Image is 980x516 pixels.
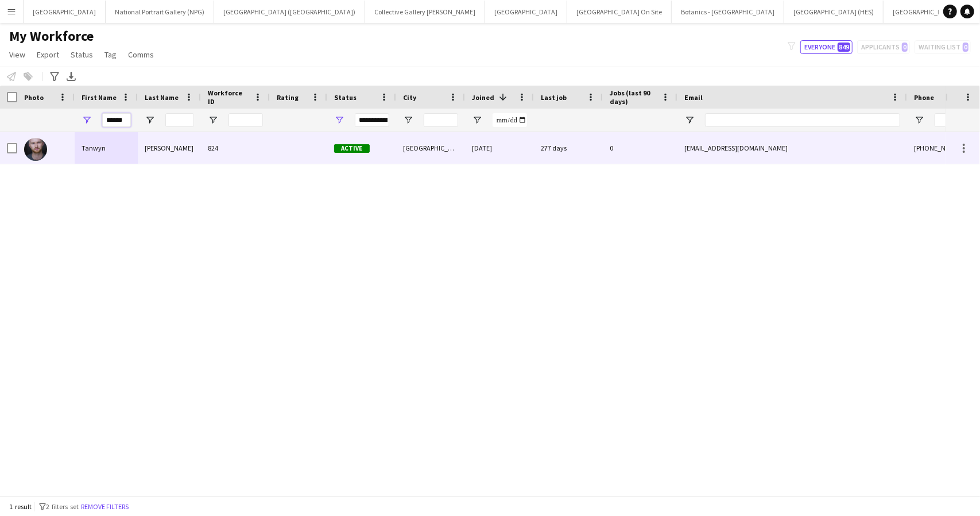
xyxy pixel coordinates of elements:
button: [GEOGRAPHIC_DATA] [485,1,567,23]
a: Export [32,47,64,62]
span: My Workforce [9,28,94,45]
span: Comms [128,49,154,60]
button: Botanics - [GEOGRAPHIC_DATA] [672,1,784,23]
input: Workforce ID Filter Input [228,113,263,127]
span: Active [334,144,370,153]
span: Rating [277,93,299,102]
a: View [5,47,30,62]
span: 849 [838,43,850,52]
div: 277 days [534,132,603,164]
span: Tag [104,49,117,60]
button: Open Filter Menu [334,115,344,125]
app-action-btn: Advanced filters [48,70,61,83]
span: First Name [82,93,117,102]
div: [DATE] [465,132,534,164]
button: Open Filter Menu [82,115,92,125]
a: Status [66,47,98,62]
div: 824 [201,132,270,164]
span: City [403,93,416,102]
span: Phone [914,93,934,102]
span: Last job [541,93,567,102]
span: Status [71,49,93,60]
input: Joined Filter Input [493,113,527,127]
input: Email Filter Input [705,113,900,127]
button: National Portrait Gallery (NPG) [106,1,214,23]
button: [GEOGRAPHIC_DATA] [24,1,106,23]
input: First Name Filter Input [102,113,131,127]
div: [PERSON_NAME] [138,132,201,164]
button: Remove filters [79,500,131,513]
div: [EMAIL_ADDRESS][DOMAIN_NAME] [677,132,907,164]
button: [GEOGRAPHIC_DATA] ([GEOGRAPHIC_DATA]) [214,1,365,23]
button: Open Filter Menu [684,115,695,125]
a: Tag [100,47,121,62]
button: Open Filter Menu [914,115,924,125]
button: [GEOGRAPHIC_DATA] (HES) [784,1,884,23]
span: Joined [472,93,494,102]
span: Last Name [145,93,179,102]
div: 0 [603,132,677,164]
div: Tanwyn [75,132,138,164]
button: Open Filter Menu [145,115,155,125]
span: 2 filters set [46,502,79,511]
span: Jobs (last 90 days) [610,88,657,106]
img: Tanwyn Smith-Meek [24,138,47,161]
span: Workforce ID [208,88,249,106]
input: Last Name Filter Input [165,113,194,127]
span: Status [334,93,357,102]
button: Collective Gallery [PERSON_NAME] [365,1,485,23]
button: Everyone849 [800,40,853,54]
input: City Filter Input [424,113,458,127]
span: Export [37,49,59,60]
button: Open Filter Menu [472,115,482,125]
button: [GEOGRAPHIC_DATA] On Site [567,1,672,23]
span: Photo [24,93,44,102]
button: Open Filter Menu [403,115,413,125]
a: Comms [123,47,158,62]
button: Open Filter Menu [208,115,218,125]
div: [GEOGRAPHIC_DATA] [396,132,465,164]
app-action-btn: Export XLSX [64,70,78,83]
span: Email [684,93,703,102]
span: View [9,49,25,60]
